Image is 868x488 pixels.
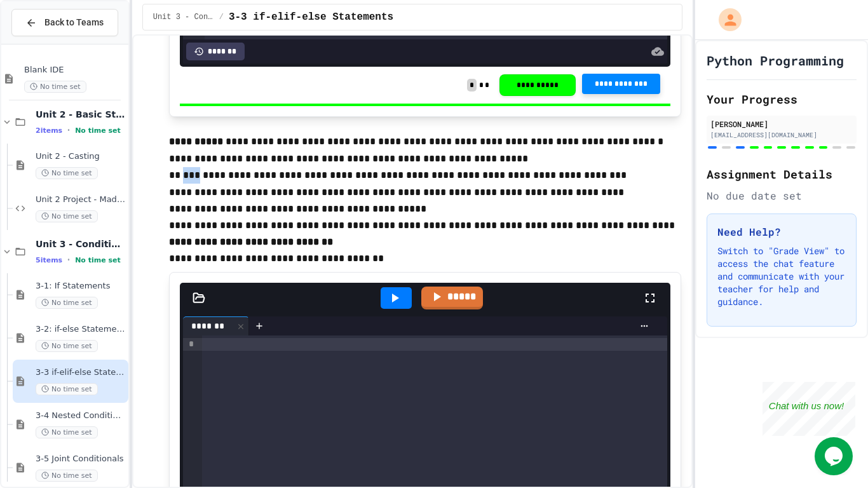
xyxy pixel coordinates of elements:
div: My Account [705,5,745,34]
span: 3-4 Nested Conditionals [36,410,126,421]
span: / [219,12,224,22]
span: 3-3 if-elif-else Statements [229,10,393,25]
div: No due date set [707,188,857,203]
span: Back to Teams [44,16,104,29]
span: No time set [75,256,121,264]
div: [EMAIL_ADDRESS][DOMAIN_NAME] [710,130,853,140]
span: • [67,125,70,135]
span: No time set [75,126,121,135]
span: No time set [24,81,86,93]
div: [PERSON_NAME] [710,118,853,130]
span: No time set [36,210,98,222]
span: 3-2: if-else Statements [36,324,126,335]
span: No time set [36,470,98,482]
span: 2 items [36,126,62,135]
span: Unit 3 - Conditionals [153,12,214,22]
h3: Need Help? [717,224,846,240]
span: Blank IDE [24,65,126,76]
span: 3-3 if-elif-else Statements [36,367,126,378]
span: • [67,255,70,265]
span: Unit 2 - Casting [36,151,126,162]
h1: Python Programming [707,51,844,69]
p: Switch to "Grade View" to access the chat feature and communicate with your teacher for help and ... [717,245,846,308]
h2: Assignment Details [707,165,857,183]
span: No time set [36,167,98,179]
span: 5 items [36,256,62,264]
span: 3-1: If Statements [36,281,126,292]
span: Unit 2 Project - Mad Lib [36,194,126,205]
button: Back to Teams [11,9,118,36]
span: Unit 3 - Conditionals [36,238,126,250]
span: No time set [36,340,98,352]
span: No time set [36,297,98,309]
h2: Your Progress [707,90,857,108]
iframe: chat widget [763,382,855,436]
span: Unit 2 - Basic Structures [36,109,126,120]
iframe: chat widget [815,437,855,475]
span: No time set [36,383,98,395]
span: No time set [36,426,98,438]
span: 3-5 Joint Conditionals [36,454,126,464]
